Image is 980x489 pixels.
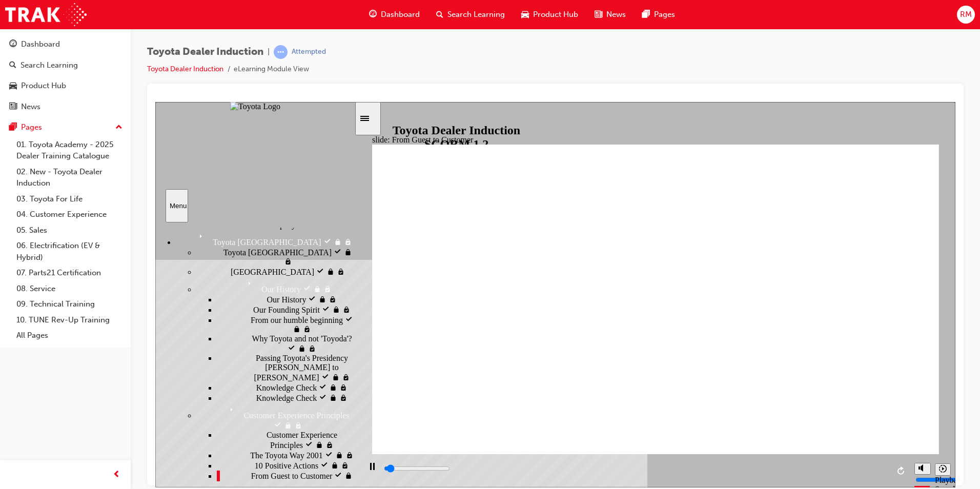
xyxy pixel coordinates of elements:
div: Toyota Japan [21,128,199,145]
button: Replay (Ctrl+Alt+R) [739,361,754,377]
div: Our Founding Spirit [62,202,199,213]
a: 02. New - Toyota Dealer Induction [12,164,127,191]
span: search-icon [9,61,16,70]
span: visited, locked [190,349,198,358]
div: Why Toyota and not 'Toyoda'? [62,232,199,252]
span: Toyota Dealer Induction [147,46,263,58]
a: 10. TUNE Rev-Up Training [12,312,127,328]
span: visited, locked [184,292,192,300]
span: visited [148,183,158,192]
div: Customer Experience Principles [62,329,199,348]
a: News [4,97,127,116]
span: pages-icon [642,8,650,21]
span: visited, locked [187,203,195,212]
span: locked [129,319,139,328]
button: RM [957,6,975,24]
a: car-iconProduct Hub [513,4,586,25]
a: 03. Toyota For Life [12,191,127,207]
span: prev-icon [113,468,120,481]
a: Search Learning [4,56,127,75]
span: visited, locked [184,281,192,290]
a: 05. Sales [12,222,127,238]
div: Japan [41,165,199,175]
span: Pages [654,9,675,21]
span: visited, locked [168,183,176,192]
div: Our History [41,175,199,192]
div: Search Learning [21,59,78,71]
a: All Pages [12,328,127,343]
span: visited [164,292,174,300]
span: visited [178,146,189,155]
a: 06. Electrification (EV & Hybrid) [12,238,127,265]
button: Pages [4,118,127,137]
div: Attempted [292,47,326,57]
div: Knowledge Check [62,280,199,291]
div: 10 Positive Actions [62,358,199,369]
span: news-icon [595,8,602,21]
span: news-icon [9,103,17,112]
span: Product Hub [533,9,578,21]
span: car-icon [9,81,17,91]
a: 04. Customer Experience [12,207,127,222]
span: locked [189,146,197,155]
a: Toyota Dealer Induction [147,65,223,73]
div: Pages [21,121,42,133]
span: visited [118,319,129,328]
a: pages-iconPages [634,4,683,25]
span: | [268,46,270,58]
div: Passing Toyota's Presidency Akio Toyoda to Koji Sato [62,252,199,280]
span: visited [168,136,178,145]
span: learningRecordVerb_ATTEMPT-icon [274,45,288,59]
span: Dashboard [381,9,420,21]
span: News [606,9,626,21]
span: guage-icon [369,8,377,21]
span: car-icon [521,8,529,21]
div: playback controls [205,352,754,385]
span: visited, locked [129,155,137,164]
div: From Guest to Customer [62,369,199,388]
span: locked [178,136,189,145]
span: locked [171,166,181,174]
a: 07. Parts21 Certification [12,265,127,281]
div: Toyota Japan [41,145,199,165]
a: news-iconNews [586,4,634,25]
a: Product Hub [4,76,127,95]
button: Menu [10,87,33,120]
span: guage-icon [9,40,17,49]
button: Mute (Ctrl+Alt+M) [759,361,775,373]
button: DashboardSearch LearningProduct HubNews [4,33,127,118]
img: Trak [5,3,87,26]
span: visited, locked [189,136,197,145]
li: eLearning Module View [234,64,309,75]
span: Customer Experience Principles [88,309,194,318]
span: Search Learning [447,9,505,21]
div: Playback Speed [780,374,795,392]
span: visited, locked [181,166,190,174]
div: Customer Experience Principles [41,301,199,329]
span: visited, locked [173,193,181,202]
input: volume [760,374,826,382]
div: Knowledge Check [62,291,199,301]
a: guage-iconDashboard [361,4,428,25]
div: Our History [62,192,199,202]
span: visited [161,166,171,174]
a: search-iconSearch Learning [428,4,513,25]
button: Pause (Ctrl+Alt+P) [205,360,222,378]
a: 01. Toyota Academy - 2025 Dealer Training Catalogue [12,137,127,164]
span: locked [158,183,168,192]
div: misc controls [754,352,795,385]
a: 08. Service [12,281,127,297]
span: pages-icon [9,123,17,132]
span: up-icon [115,121,122,134]
span: Toyota [GEOGRAPHIC_DATA] [57,136,166,145]
a: 09. Technical Training [12,296,127,312]
div: The Toyota Way 2001 [62,348,199,358]
span: locked [174,292,184,300]
button: Playback speed [780,361,795,374]
span: Our History [106,183,146,192]
a: Dashboard [4,35,127,54]
div: From our humble beginning [62,213,199,232]
span: search-icon [436,8,443,21]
